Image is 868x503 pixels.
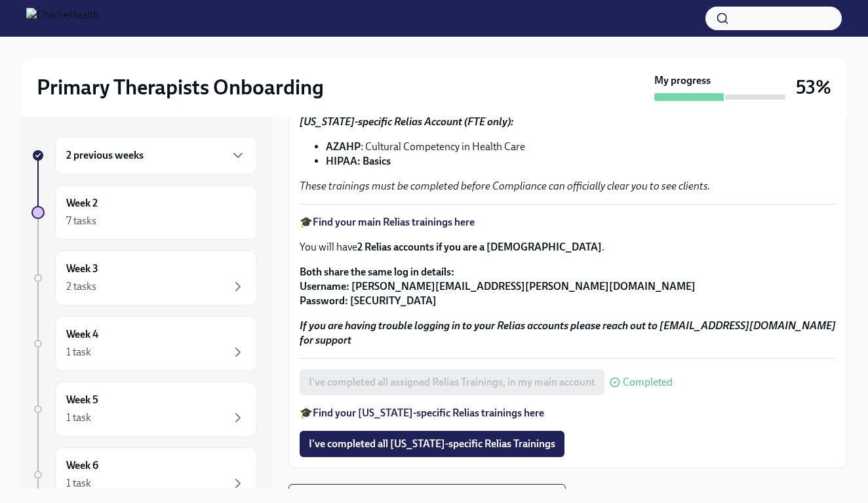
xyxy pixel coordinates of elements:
[66,279,96,294] div: 2 tasks
[300,240,836,254] p: You will have .
[313,216,475,228] a: Find your main Relias trainings here
[66,214,96,228] div: 7 tasks
[357,241,602,253] strong: 2 Relias accounts if you are a [DEMOGRAPHIC_DATA]
[300,215,836,230] p: 🎓
[300,319,836,346] strong: If you are having trouble logging in to your Relias accounts please reach out to [EMAIL_ADDRESS][...
[66,393,98,407] h6: Week 5
[66,458,98,473] h6: Week 6
[326,140,361,153] strong: AZAHP
[66,345,91,359] div: 1 task
[37,74,324,100] h2: Primary Therapists Onboarding
[326,140,836,154] li: : Cultural Competency in Health Care
[654,73,711,88] strong: My progress
[313,407,544,419] a: Find your [US_STATE]-specific Relias trainings here
[66,411,91,425] div: 1 task
[66,262,98,276] h6: Week 3
[66,476,91,491] div: 1 task
[66,148,144,163] h6: 2 previous weeks
[31,251,257,306] a: Week 32 tasks
[31,447,257,502] a: Week 61 task
[31,185,257,240] a: Week 27 tasks
[300,180,711,192] em: These trainings must be completed before Compliance can officially clear you to see clients.
[55,136,257,174] div: 2 previous weeks
[300,266,696,307] strong: Both share the same log in details: Username: [PERSON_NAME][EMAIL_ADDRESS][PERSON_NAME][DOMAIN_NA...
[300,431,564,457] button: I've completed all [US_STATE]-specific Relias Trainings
[300,406,836,420] p: 🎓
[66,196,98,211] h6: Week 2
[300,115,513,128] strong: [US_STATE]-specific Relias Account (FTE only):
[26,8,99,29] img: CharlieHealth
[796,75,831,99] h3: 53%
[31,316,257,371] a: Week 41 task
[326,155,391,167] strong: HIPAA: Basics
[623,377,673,388] span: Completed
[309,437,555,451] span: I've completed all [US_STATE]-specific Relias Trainings
[31,382,257,437] a: Week 51 task
[66,327,98,342] h6: Week 4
